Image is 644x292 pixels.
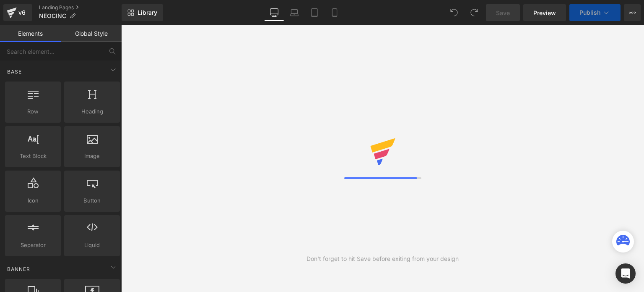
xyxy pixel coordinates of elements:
span: Banner [6,265,31,273]
a: New Library [122,4,163,21]
button: Publish [569,4,621,21]
div: Don't forget to hit Save before exiting from your design [306,254,459,263]
span: Library [138,9,157,16]
div: Open Intercom Messenger [615,263,636,284]
a: Desktop [264,4,284,21]
span: Text Block [8,152,58,160]
span: Button [67,196,117,205]
a: Landing Pages [39,4,122,11]
div: v6 [17,7,27,18]
a: Global Style [61,25,122,42]
span: Row [8,107,58,116]
a: v6 [3,4,32,21]
span: Separator [8,241,58,250]
button: Redo [466,4,483,21]
span: Image [67,152,117,160]
span: Liquid [67,241,117,250]
span: Preview [533,8,556,17]
a: Laptop [284,4,304,21]
span: Publish [579,9,600,16]
span: Base [6,68,23,76]
span: Icon [8,196,58,205]
span: NEOCINC [39,13,66,19]
a: Preview [523,4,566,21]
span: Save [496,8,510,17]
a: Mobile [325,4,345,21]
a: Tablet [304,4,325,21]
span: Heading [67,107,117,116]
button: Undo [446,4,462,21]
button: More [624,4,641,21]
